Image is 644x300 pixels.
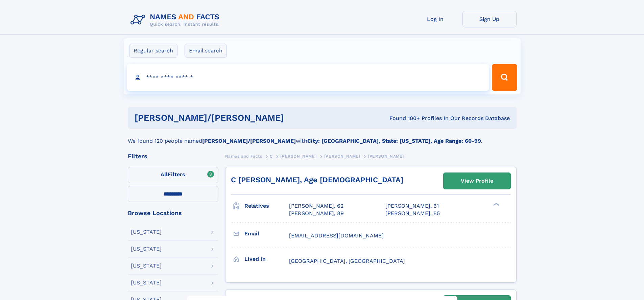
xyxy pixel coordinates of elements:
img: Logo Names and Facts [128,11,225,29]
div: We found 120 people named with . [128,129,517,145]
h3: Relatives [244,200,289,212]
h1: [PERSON_NAME]/[PERSON_NAME] [135,114,337,122]
div: [US_STATE] [131,280,162,285]
a: [PERSON_NAME], 62 [289,202,343,210]
a: View Profile [444,173,510,189]
span: [GEOGRAPHIC_DATA], [GEOGRAPHIC_DATA] [289,258,405,264]
a: Log In [408,11,462,27]
a: C [270,152,273,160]
h3: Email [244,228,289,239]
input: search input [127,64,489,91]
span: [PERSON_NAME] [280,154,316,159]
div: Found 100+ Profiles In Our Records Database [337,115,510,122]
b: [PERSON_NAME]/[PERSON_NAME] [202,138,296,144]
span: [EMAIL_ADDRESS][DOMAIN_NAME] [289,232,384,239]
button: Search Button [492,64,517,91]
div: [US_STATE] [131,229,162,235]
a: [PERSON_NAME], 85 [385,210,440,217]
span: C [270,154,273,159]
span: All [161,171,168,178]
label: Filters [128,167,218,183]
a: Names and Facts [225,152,262,160]
a: C [PERSON_NAME], Age [DEMOGRAPHIC_DATA] [231,176,403,184]
a: [PERSON_NAME], 89 [289,210,344,217]
div: Browse Locations [128,210,218,216]
div: [US_STATE] [131,263,162,269]
a: [PERSON_NAME] [280,152,316,160]
a: [PERSON_NAME], 61 [385,202,439,210]
div: ❯ [492,202,500,207]
a: Sign Up [462,11,517,27]
div: [US_STATE] [131,246,162,252]
div: Filters [128,153,218,159]
div: View Profile [461,173,493,189]
label: Regular search [129,44,177,58]
span: [PERSON_NAME] [324,154,360,159]
h3: Lived in [244,253,289,265]
b: City: [GEOGRAPHIC_DATA], State: [US_STATE], Age Range: 60-99 [307,138,481,144]
a: [PERSON_NAME] [324,152,360,160]
label: Email search [185,44,227,58]
span: [PERSON_NAME] [368,154,404,159]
